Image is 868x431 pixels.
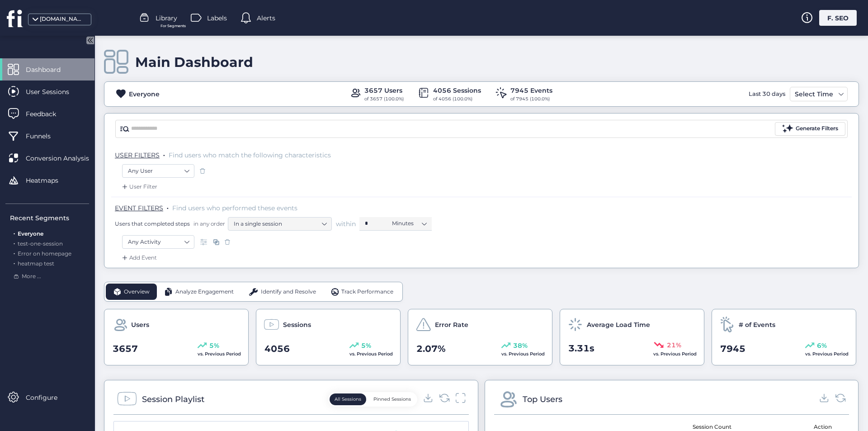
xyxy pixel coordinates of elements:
span: 38% [513,341,528,350]
div: of 7945 (100.0%) [510,95,552,103]
span: Conversion Analysis [26,153,103,163]
span: Configure [26,393,71,403]
span: For Segments [160,23,186,29]
div: User Filter [120,182,157,191]
div: of 3657 (100.0%) [364,95,404,103]
span: . [163,149,165,158]
span: USER FILTERS [115,151,160,159]
span: vs. Previous Period [198,351,241,357]
span: 3.31s [568,341,594,355]
span: Users [131,320,149,330]
span: 6% [817,341,827,350]
span: Overview [124,288,150,296]
span: Average Load Time [587,320,650,330]
span: Error Rate [435,320,468,330]
div: of 4056 (100.0%) [433,95,481,103]
span: Find users who match the following characteristics [169,151,331,159]
span: User Sessions [26,87,83,97]
span: Track Performance [341,288,393,296]
span: vs. Previous Period [805,351,849,357]
div: Top Users [523,393,562,406]
span: heatmap test [18,260,54,267]
span: vs. Previous Period [653,351,697,357]
span: in any order [192,220,225,227]
span: Alerts [257,13,275,23]
span: . [14,228,15,237]
span: Library [156,13,177,23]
span: within [336,219,356,228]
div: Recent Segments [10,213,89,223]
div: 7945 Events [510,85,552,95]
div: Session Playlist [142,393,204,406]
div: Everyone [129,89,160,99]
button: All Sessions [330,393,366,405]
span: 5% [209,341,219,350]
div: Add Event [120,253,157,262]
span: . [14,238,15,247]
span: Feedback [26,109,70,119]
span: 4056 [264,342,290,356]
span: Analyze Engagement [175,288,234,296]
span: More ... [22,272,41,281]
span: . [14,248,15,257]
span: 5% [361,341,371,350]
nz-select-item: In a single session [234,217,326,231]
div: Main Dashboard [135,54,253,71]
span: Heatmaps [26,175,72,185]
span: test-one-session [18,240,63,247]
span: Funnels [26,131,64,141]
button: Pinned Sessions [368,393,416,405]
div: 3657 Users [364,85,404,95]
span: . [14,258,15,267]
nz-select-item: Minutes [392,217,426,230]
span: vs. Previous Period [501,351,545,357]
span: 21% [667,340,681,350]
div: Select Time [793,89,835,99]
div: [DOMAIN_NAME] [40,15,85,24]
span: 7945 [720,342,745,356]
nz-select-item: Any Activity [128,235,189,249]
span: Find users who performed these events [172,204,297,212]
span: Everyone [18,230,43,237]
div: Generate Filters [796,124,838,133]
span: Users that completed steps [115,220,190,227]
nz-select-item: Any User [128,164,189,178]
span: Labels [207,13,227,23]
span: Error on homepage [18,250,71,257]
button: Generate Filters [775,122,845,136]
span: Identify and Resolve [261,288,316,296]
div: 4056 Sessions [433,85,481,95]
div: F. SEO [819,10,857,26]
span: vs. Previous Period [349,351,393,357]
span: 2.07% [416,342,446,356]
span: . [167,202,169,211]
div: Last 30 days [746,87,788,101]
span: Sessions [283,320,311,330]
span: 3657 [113,342,138,356]
span: # of Events [739,320,775,330]
span: EVENT FILTERS [115,204,163,212]
span: Dashboard [26,65,74,75]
